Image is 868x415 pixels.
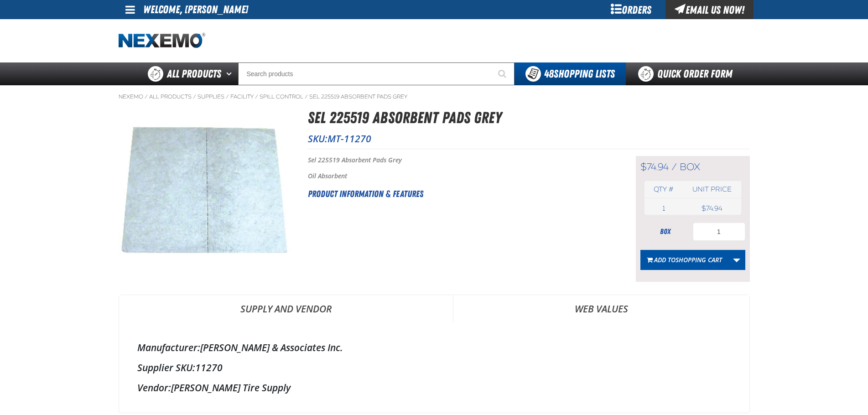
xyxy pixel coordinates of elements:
[119,33,205,49] img: Nexemo logo
[676,255,722,264] span: Shopping Cart
[137,381,171,394] label: Vendor:
[223,62,238,85] button: Open All Products pages
[640,250,728,270] button: Add toShopping Cart
[137,361,195,374] label: Supplier SKU:
[119,93,750,100] nav: Breadcrumbs
[544,67,554,80] strong: 48
[167,66,221,82] span: All Products
[119,295,453,322] a: Supply and Vendor
[309,93,407,100] a: Sel 225519 Absorbent Pads Grey
[327,132,371,145] span: MT-11270
[662,204,665,213] span: 1
[137,361,731,374] div: 11270
[149,93,192,100] a: All Products
[119,93,143,100] a: Nexemo
[226,93,229,100] span: /
[683,181,741,198] th: Unit price
[492,62,515,85] button: Start Searching
[308,187,613,201] h2: Product Information & Features
[198,93,224,100] a: Supplies
[260,93,303,100] a: Spill Control
[238,62,515,85] input: Search
[193,93,196,100] span: /
[308,132,750,145] p: SKU:
[119,33,205,49] a: Home
[680,161,700,173] span: box
[230,93,254,100] a: Facility
[137,381,731,394] div: [PERSON_NAME] Tire Supply
[640,227,691,237] div: box
[515,62,626,85] button: You have 48 Shopping Lists. Open to view details
[640,161,669,173] span: $74.94
[308,156,613,165] p: Sel 225519 Absorbent Pads Grey
[137,341,200,354] label: Manufacturer:
[671,161,677,173] span: /
[645,181,683,198] th: Qty #
[255,93,258,100] span: /
[308,106,750,130] h1: Sel 225519 Absorbent Pads Grey
[683,202,741,215] td: $74.94
[654,255,722,264] span: Add to
[728,250,745,270] a: More Actions
[453,295,749,322] a: Web Values
[145,93,148,100] span: /
[693,223,745,241] input: Product Quantity
[308,172,613,181] p: Oil Absorbent
[626,62,749,85] a: Quick Order Form
[305,93,308,100] span: /
[544,67,615,80] span: Shopping Lists
[137,341,731,354] div: [PERSON_NAME] & Associates Inc.
[119,124,291,259] img: Sel 225519 Absorbent Pads Grey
